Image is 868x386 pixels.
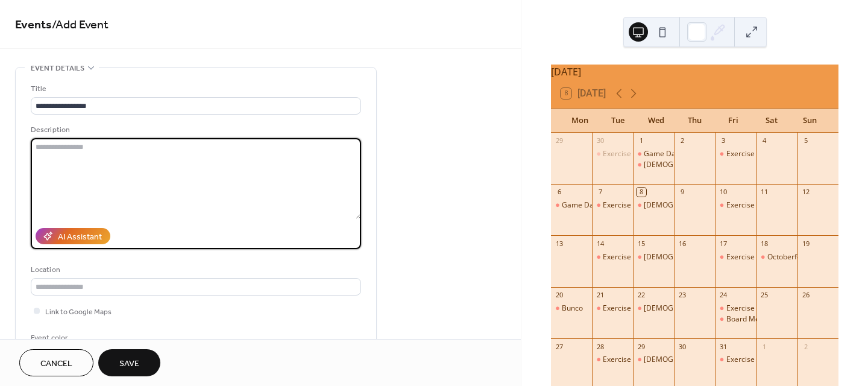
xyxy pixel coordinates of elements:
div: Exercise Class 8:30 AM [592,355,633,365]
div: Sat [752,109,791,133]
div: 22 [637,291,646,300]
div: 25 [760,291,769,300]
div: 10 [719,188,728,197]
span: Event details [31,62,84,75]
div: 24 [719,291,728,300]
div: [DEMOGRAPHIC_DATA] Study 7PM [644,252,761,262]
div: AI Assistant [58,231,102,244]
button: Save [98,349,160,376]
div: 2 [801,342,810,351]
div: Exercise Class 8:30 AM [592,149,633,159]
div: Game Day 2-4 PM [562,200,623,210]
div: Bible Study 7PM [633,160,674,170]
div: 15 [637,239,646,248]
div: 28 [596,342,605,351]
div: Exercise Class 8:30 AM [726,252,804,262]
div: 21 [596,291,605,300]
div: Exercise Class 8:30 AM [726,149,804,159]
div: 29 [637,342,646,351]
div: 5 [801,136,810,145]
div: 9 [678,188,687,197]
div: Event color [31,332,121,344]
div: 13 [555,239,564,248]
div: 2 [678,136,687,145]
div: Exercise Class 8:30 AM [603,252,681,262]
div: Exercise Class 8:30 AM [715,355,756,365]
div: 23 [678,291,687,300]
span: Cancel [40,358,72,370]
div: Board Meeting 10AM [715,314,756,324]
div: Bible Study 7PM [633,303,674,314]
div: Fri [714,109,752,133]
div: Tue [599,109,638,133]
div: 4 [760,136,769,145]
div: Description [31,124,359,136]
div: [DEMOGRAPHIC_DATA] Study 7PM [644,303,761,314]
div: Exercise Class 8:30 AM [592,200,633,210]
div: Game Day Meeting 2PM [633,149,674,159]
div: 14 [596,239,605,248]
div: 6 [555,188,564,197]
div: Board Meeting 10AM [726,314,798,324]
div: Exercise Class 8:30 AM [603,200,681,210]
div: Exercise Class 8:30 AM [715,303,756,314]
div: 31 [719,342,728,351]
a: Events [15,13,52,37]
div: 26 [801,291,810,300]
div: 7 [596,188,605,197]
div: Exercise Class 8:30 AM [726,200,804,210]
div: Title [31,83,359,95]
div: Bible Study 7PM [633,200,674,210]
div: 11 [760,188,769,197]
div: 8 [637,188,646,197]
div: Exercise Class 8:30 AM [603,303,681,314]
div: Exercise Class 8:30 AM [715,200,756,210]
div: 18 [760,239,769,248]
span: Save [119,358,139,370]
div: Exercise Class 8:30 AM [726,355,804,365]
div: 3 [719,136,728,145]
div: [DATE] [551,65,838,79]
div: Exercise Class 8:30 AM [715,149,756,159]
div: 20 [555,291,564,300]
div: [DEMOGRAPHIC_DATA] Study 7PM [644,160,761,170]
div: Game Day Meeting 2PM [644,149,726,159]
button: AI Assistant [36,228,110,244]
div: Bunco [562,303,583,314]
div: [DEMOGRAPHIC_DATA] Study 7PM [644,200,761,210]
div: 30 [678,342,687,351]
div: 19 [801,239,810,248]
div: Location [31,264,359,276]
div: Wed [637,109,676,133]
div: Game Day 2-4 PM [551,200,592,210]
div: 1 [637,136,646,145]
button: Cancel [19,349,93,376]
div: [DEMOGRAPHIC_DATA] Study 7PM [644,355,761,365]
div: 16 [678,239,687,248]
div: Exercise Class 8:30 AM [603,355,681,365]
div: Bible Study 7PM [633,252,674,262]
div: Mon [561,109,599,133]
div: Thu [676,109,714,133]
span: / Add Event [52,13,108,37]
div: Exercise Class 8:30 AM [726,303,804,314]
div: Exercise Class 8:30 AM [592,303,633,314]
div: Exercise Class 8:30 AM [715,252,756,262]
div: Bunco [551,303,592,314]
div: 29 [555,136,564,145]
div: 17 [719,239,728,248]
div: Octoberfest [767,252,807,262]
div: 30 [596,136,605,145]
div: Exercise Class 8:30 AM [592,252,633,262]
div: 12 [801,188,810,197]
div: 27 [555,342,564,351]
div: Bible Study 7PM [633,355,674,365]
div: Octoberfest [756,252,797,262]
div: 1 [760,342,769,351]
div: Sun [790,109,829,133]
div: Exercise Class 8:30 AM [603,149,681,159]
span: Link to Google Maps [45,306,112,318]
